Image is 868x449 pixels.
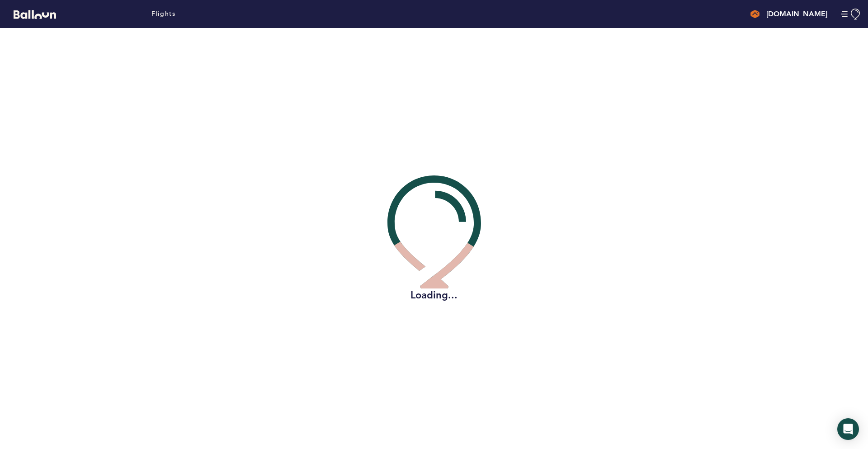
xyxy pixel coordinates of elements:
button: Manage Account [841,9,861,20]
h4: [DOMAIN_NAME] [766,9,827,19]
svg: Balloon [14,10,56,19]
a: Flights [151,9,175,19]
div: Open Intercom Messenger [837,418,859,440]
a: Balloon [7,9,56,19]
h2: Loading... [387,288,481,302]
